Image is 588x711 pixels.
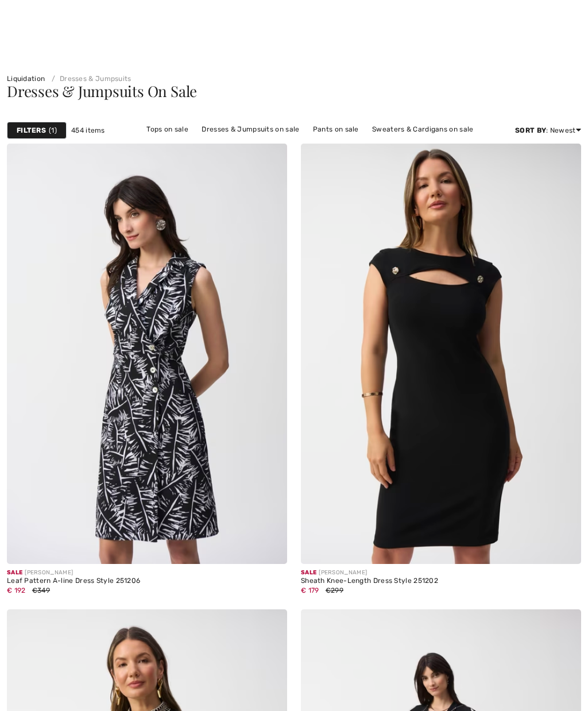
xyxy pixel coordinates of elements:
div: [PERSON_NAME] [7,569,287,577]
span: 1 [49,125,57,136]
a: Sweaters & Cardigans on sale [366,122,479,137]
span: € 179 [301,586,319,594]
a: Dresses & Jumpsuits on sale [196,122,305,137]
a: Skirts on sale [294,137,351,152]
div: Sheath Knee-Length Dress Style 251202 [301,577,581,585]
a: Jackets & Blazers on sale [193,137,292,152]
strong: Filters [17,125,46,136]
span: €299 [326,586,343,594]
div: Leaf Pattern A-line Dress Style 251206 [7,577,287,585]
span: 454 items [71,125,105,136]
span: Dresses & Jumpsuits On Sale [7,81,197,101]
div: [PERSON_NAME] [301,569,581,577]
img: Leaf Pattern A-line Dress Style 251206. Black/White [7,144,287,564]
span: Sale [7,569,22,576]
strong: Sort By [515,126,546,134]
a: Outerwear on sale [353,137,427,152]
a: Liquidation [7,75,45,83]
a: Pants on sale [307,122,365,137]
div: : Newest [515,125,581,136]
span: € 192 [7,586,26,594]
span: Sale [301,569,316,576]
img: Sheath Knee-Length Dress Style 251202. Black [301,144,581,564]
a: Tops on sale [141,122,194,137]
span: €349 [32,586,50,594]
a: Dresses & Jumpsuits [47,75,131,83]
